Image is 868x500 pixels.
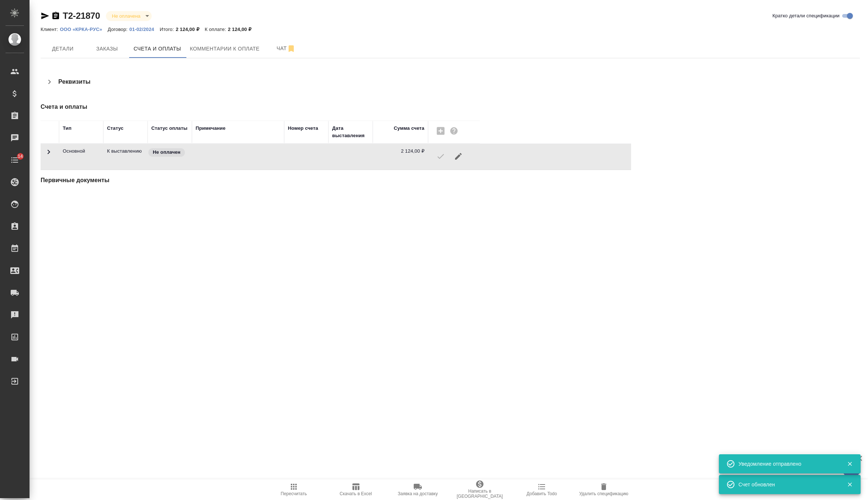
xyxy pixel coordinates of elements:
span: Скачать в Excel [340,491,372,496]
span: Пересчитать [281,491,307,496]
div: Дата выставления [332,125,369,139]
div: Примечание [196,125,225,132]
div: Сумма счета [394,125,424,132]
span: Написать в [GEOGRAPHIC_DATA] [453,489,506,499]
button: Написать в [GEOGRAPHIC_DATA] [449,479,511,500]
p: 01-02/2024 [130,27,160,32]
a: 14 [2,151,28,169]
span: Кратко детали спецификации [772,12,840,20]
span: Комментарии к оплате [190,44,260,53]
div: Не оплачена [106,11,151,21]
button: Скопировать ссылку [51,11,60,20]
div: Статус оплаты [151,125,187,132]
span: Детали [45,44,80,53]
h4: Первичные документы [41,176,587,185]
button: Скачать в Excel [325,479,387,500]
p: 2 124,00 ₽ [228,27,257,32]
p: Договор: [108,27,130,32]
div: Тип [63,125,72,132]
p: Не оплачен [153,149,180,156]
div: Уведомление отправлено [738,460,836,468]
a: ООО «КРКА-РУС» [60,26,108,32]
button: Заявка на доставку [387,479,449,500]
button: Удалить спецификацию [573,479,635,500]
div: Номер счета [288,125,318,132]
div: Статус [107,125,124,132]
a: 01-02/2024 [130,26,160,32]
button: Добавить Todo [511,479,573,500]
span: Счета и оплаты [134,44,181,53]
p: Счет отправлен к выставлению в ардеп, но в 1С не выгружен еще, разблокировать можно только на сто... [107,147,144,155]
td: 2 124,00 ₽ [373,144,428,170]
p: К оплате: [205,27,228,32]
span: Чат [268,44,304,53]
button: Не оплачена [110,13,142,19]
a: Т2-21870 [63,11,100,21]
h4: Счета и оплаты [41,103,587,111]
p: Клиент: [41,27,60,32]
span: Toggle Row Expanded [44,152,53,157]
span: Добавить Todo [527,491,557,496]
span: Удалить спецификацию [579,491,628,496]
h4: Реквизиты [58,77,90,86]
svg: Отписаться [287,44,296,53]
span: Заявка на доставку [398,491,438,496]
p: Итого: [160,27,176,32]
div: Счет обновлен [738,481,836,488]
td: Основной [59,144,103,170]
button: Редактировать [449,147,467,165]
p: 2 124,00 ₽ [176,27,205,32]
span: Заказы [89,44,125,53]
span: 14 [13,153,27,160]
button: Скопировать ссылку для ЯМессенджера [41,11,49,20]
button: Закрыть [842,481,857,488]
p: ООО «КРКА-РУС» [60,27,108,32]
button: Пересчитать [263,479,325,500]
button: Закрыть [842,461,857,467]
